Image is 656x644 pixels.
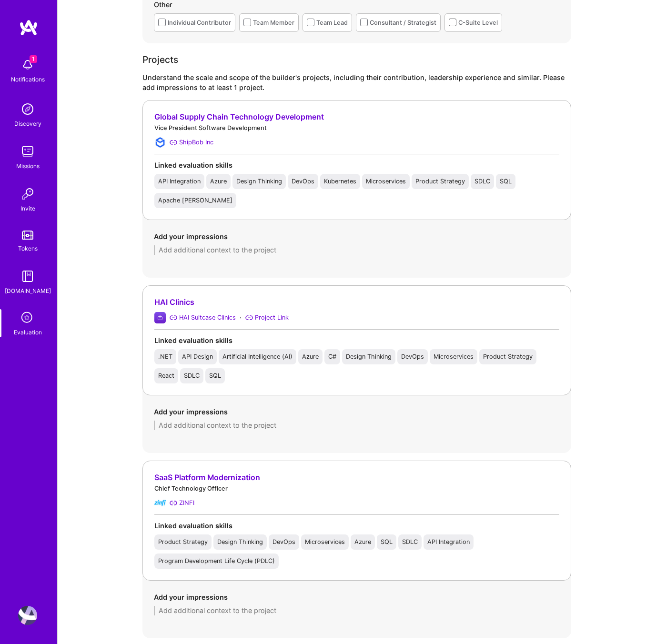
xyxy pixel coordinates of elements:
div: API Integration [158,178,201,185]
div: Microservices [366,178,406,185]
div: Invite [20,203,35,213]
div: Add your impressions [154,407,560,417]
i: ZINFI [170,499,177,507]
div: SQL [500,178,512,185]
div: Linked evaluation skills [154,521,559,531]
div: DevOps [272,538,295,546]
div: Individual Contributor [168,18,231,28]
div: Microservices [434,353,474,361]
span: 1 [30,55,37,63]
i: HAI Suitcase Clinics [170,314,177,322]
div: Projects [142,55,571,65]
div: .NET [158,353,172,361]
div: API Integration [427,538,470,546]
div: Artificial Intelligence (AI) [222,353,293,361]
img: Company logo [154,497,166,509]
div: Linked evaluation skills [154,335,559,345]
i: ShipBob Inc [170,139,177,146]
img: Invite [18,184,37,203]
div: Project Link [255,312,289,322]
div: ZINFI [179,498,194,508]
div: Azure [354,538,371,546]
div: Microservices [305,538,345,546]
div: Design Thinking [346,353,392,361]
img: logo [19,19,38,36]
div: HAI Clinics [154,297,559,307]
a: HAI Suitcase Clinics [170,312,236,322]
div: Chief Technology Officer [154,483,559,493]
div: SDLC [474,178,490,185]
img: tokens [22,231,33,240]
div: Understand the scale and scope of the builder's projects, including their contribution, leadershi... [142,72,571,92]
i: icon SelectionTeam [19,309,37,327]
div: Notifications [11,74,45,84]
div: Product Strategy [415,178,465,185]
div: Consultant / Strategist [370,18,436,28]
div: Design Thinking [236,178,282,185]
div: Team Lead [316,18,348,28]
div: Kubernetes [324,178,356,185]
div: Apache [PERSON_NAME] [158,197,232,204]
img: User Avatar [18,606,37,625]
div: Add your impressions [154,231,560,241]
div: Team Member [253,18,294,28]
img: Company logo [154,312,166,323]
div: DevOps [292,178,314,185]
div: SQL [209,372,221,380]
div: DevOps [401,353,424,361]
div: Product Strategy [483,353,533,361]
div: C-Suite Level [458,18,498,28]
div: [DOMAIN_NAME] [5,286,51,296]
div: SDLC [184,372,200,380]
a: ShipBob Inc [170,137,213,147]
div: SaaS Platform Modernization [154,473,559,483]
div: C# [328,353,336,361]
div: ShipBob Inc [179,137,213,147]
div: HAI Suitcase Clinics [179,312,236,322]
a: ZINFI [170,498,194,508]
div: Global Supply Chain Technology Development [154,112,559,122]
div: Azure [210,178,227,185]
div: Linked evaluation skills [154,160,559,170]
div: Add your impressions [154,592,560,602]
div: Program Development Life Cycle (PDLC) [158,557,275,565]
div: Azure [302,353,319,361]
div: Evaluation [14,327,42,337]
a: Project Link [245,312,289,322]
div: SQL [381,538,393,546]
div: Design Thinking [217,538,263,546]
i: Project Link [245,314,253,322]
div: React [158,372,174,380]
div: API Design [182,353,213,361]
img: guide book [18,267,37,286]
div: Vice President Software Development [154,123,559,133]
div: · [240,312,242,322]
div: Discovery [14,119,41,129]
div: Tokens [18,243,38,253]
div: Product Strategy [158,538,208,546]
img: teamwork [18,142,37,161]
div: SDLC [402,538,418,546]
a: User Avatar [16,606,40,625]
img: Company logo [154,137,166,148]
img: discovery [18,100,37,119]
div: Missions [16,161,40,171]
img: bell [18,55,37,74]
